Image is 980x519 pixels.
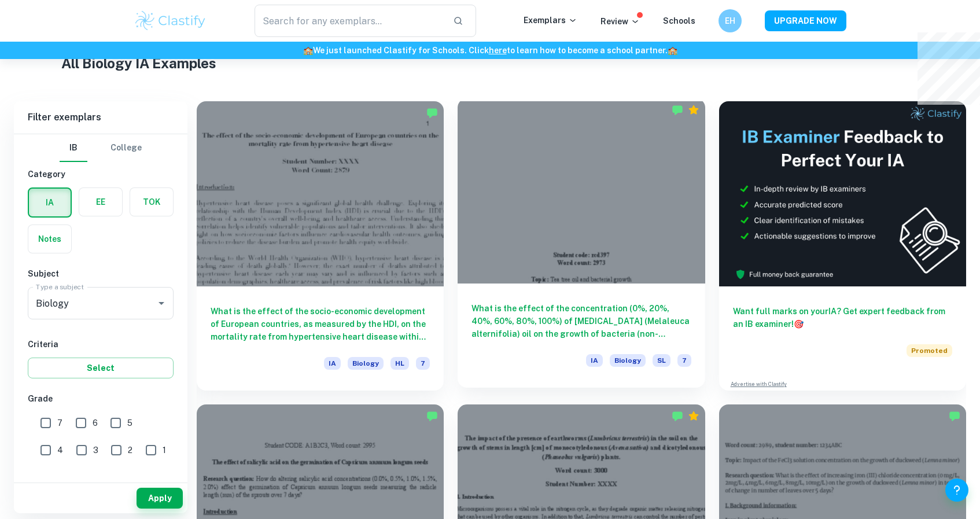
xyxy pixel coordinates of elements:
[719,101,966,286] img: Thumbnail
[458,101,705,391] a: What is the effect of the concentration (0%, 20%, 40%, 60%, 80%, 100%) of [MEDICAL_DATA] (Melaleu...
[731,380,787,388] a: Advertise with Clastify
[663,16,695,25] a: Schools
[390,357,409,370] span: HL
[416,357,430,370] span: 7
[719,101,966,391] a: Want full marks on yourIA? Get expert feedback from an IB examiner!PromotedAdvertise with Clastify
[28,168,174,181] h6: Category
[211,305,430,343] h6: What is the effect of the socio-economic development of European countries, as measured by the HD...
[28,476,174,488] h6: Level
[794,319,804,329] span: 🎯
[719,9,742,32] button: EH
[733,305,952,330] h6: Want full marks on your IA ? Get expert feedback from an IB examiner!
[907,344,952,357] span: Promoted
[29,189,71,216] button: IA
[110,134,142,162] button: College
[134,9,207,32] img: Clastify logo
[677,354,691,367] span: 7
[57,417,62,429] span: 7
[426,107,438,119] img: Marked
[586,354,603,367] span: IA
[426,410,438,422] img: Marked
[61,53,918,73] h1: All Biology IA Examples
[765,10,846,31] button: UPGRADE NOW
[2,44,978,57] h6: We just launched Clastify for Schools. Click to learn how to become a school partner.
[945,478,968,502] button: Help and Feedback
[79,188,122,216] button: EE
[949,410,960,422] img: Marked
[524,14,577,27] p: Exemplars
[197,101,444,391] a: What is the effect of the socio-economic development of European countries, as measured by the HD...
[303,46,313,55] span: 🏫
[14,101,187,134] h6: Filter exemplars
[672,410,683,422] img: Marked
[471,302,691,340] h6: What is the effect of the concentration (0%, 20%, 40%, 60%, 80%, 100%) of [MEDICAL_DATA] (Melaleu...
[610,354,646,367] span: Biology
[653,354,670,367] span: SL
[36,282,84,292] label: Type a subject
[153,295,170,311] button: Open
[57,444,63,457] span: 4
[60,134,87,162] button: IB
[28,392,174,405] h6: Grade
[255,5,444,37] input: Search for any exemplars...
[348,357,384,370] span: Biology
[28,225,71,253] button: Notes
[128,444,132,457] span: 2
[28,338,174,351] h6: Criteria
[724,14,737,27] h6: EH
[324,357,341,370] span: IA
[28,267,174,280] h6: Subject
[489,46,507,55] a: here
[137,488,183,509] button: Apply
[60,134,142,162] div: Filter type choice
[672,104,683,116] img: Marked
[668,46,677,55] span: 🏫
[688,410,699,422] div: Premium
[600,15,640,28] p: Review
[93,417,98,429] span: 6
[688,104,699,116] div: Premium
[130,188,173,216] button: TOK
[93,444,98,457] span: 3
[163,444,166,457] span: 1
[28,358,174,378] button: Select
[127,417,132,429] span: 5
